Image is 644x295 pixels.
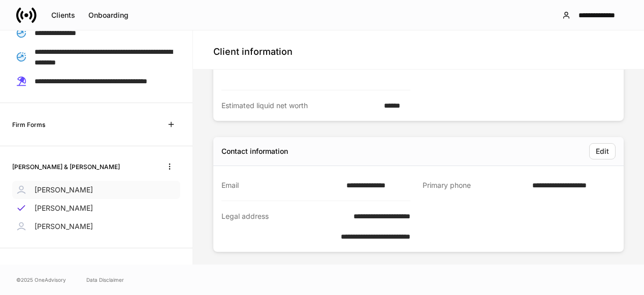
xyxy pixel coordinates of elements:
[51,12,75,19] div: Clients
[12,181,180,199] a: [PERSON_NAME]
[35,185,93,195] p: [PERSON_NAME]
[12,199,180,217] a: [PERSON_NAME]
[16,276,66,284] span: © 2025 OneAdvisory
[12,162,120,172] h6: [PERSON_NAME] & [PERSON_NAME]
[35,203,93,213] p: [PERSON_NAME]
[88,12,128,19] div: Onboarding
[221,211,304,242] div: Legal address
[82,7,135,23] button: Onboarding
[12,217,180,236] a: [PERSON_NAME]
[596,148,609,155] div: Edit
[213,46,293,58] h4: Client information
[221,101,378,111] div: Estimated liquid net worth
[221,146,288,156] div: Contact information
[589,143,616,159] button: Edit
[12,120,45,129] h6: Firm Forms
[35,221,93,232] p: [PERSON_NAME]
[423,180,526,191] div: Primary phone
[221,180,340,190] div: Email
[45,7,82,23] button: Clients
[86,276,124,284] a: Data Disclaimer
